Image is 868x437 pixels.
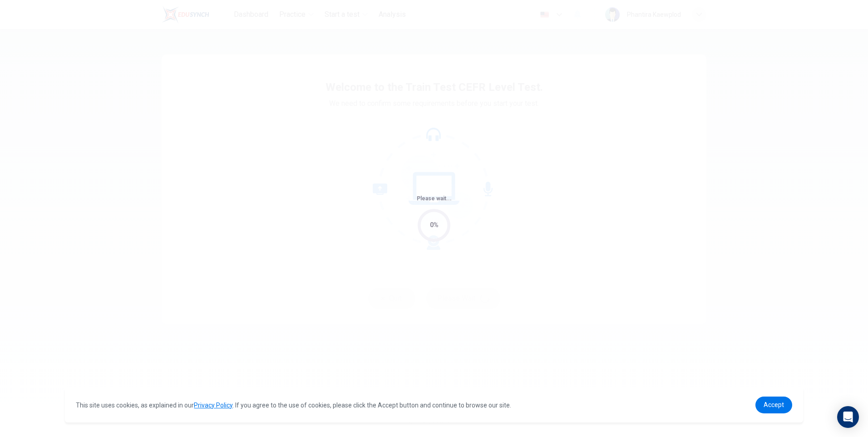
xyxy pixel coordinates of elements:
[417,195,452,202] span: Please wait...
[65,387,803,422] div: cookieconsent
[764,401,784,408] span: Accept
[837,406,859,428] div: Open Intercom Messenger
[755,397,792,413] a: dismiss cookie message
[194,402,232,409] a: Privacy Policy
[430,220,439,230] div: 0%
[76,402,511,409] span: This site uses cookies, as explained in our . If you agree to the use of cookies, please click th...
